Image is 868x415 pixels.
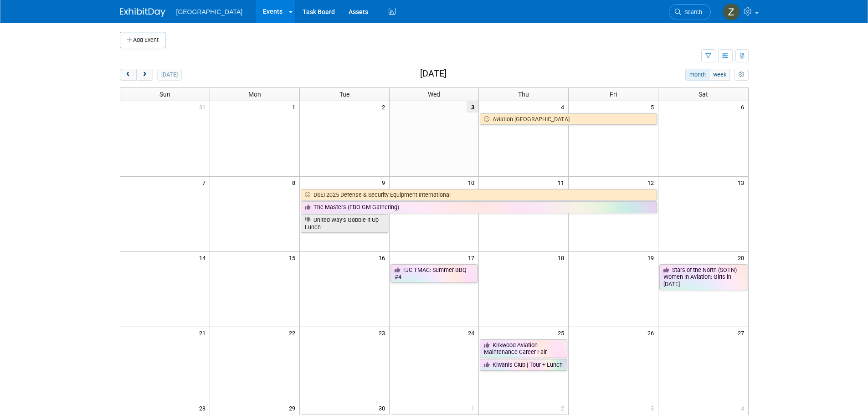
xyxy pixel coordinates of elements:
button: week [709,69,730,81]
span: 23 [378,327,389,338]
a: FJC TMAC: Summer BBQ #4 [390,264,478,283]
span: 22 [288,327,299,338]
span: 13 [737,177,748,188]
a: The Masters (FBO GM Gathering) [301,201,657,213]
span: 14 [198,252,210,263]
button: [DATE] [157,69,181,81]
span: 21 [198,327,210,338]
button: myCustomButton [734,69,748,81]
button: month [685,69,709,81]
a: Aviation [GEOGRAPHIC_DATA] [480,113,657,125]
span: 4 [560,101,568,113]
span: Thu [518,91,529,98]
a: DSEI 2025 Defense & Security Equipment International [301,189,657,201]
span: Sun [159,91,170,98]
button: Add Event [120,32,165,48]
a: United Way’s Gobble It Up Lunch [301,214,388,233]
span: 29 [288,402,299,414]
a: Kirkwood Aviation Maintenance Career Fair [480,339,567,358]
span: 20 [737,252,748,263]
span: 1 [470,402,478,414]
span: 3 [467,101,478,113]
img: Zoe Graham [723,3,740,20]
span: 6 [740,101,748,113]
span: 9 [381,177,389,188]
span: Fri [610,91,617,98]
span: 30 [378,402,389,414]
i: Personalize Calendar [739,72,745,78]
span: 16 [378,252,389,263]
span: 28 [198,402,210,414]
span: 4 [740,402,748,414]
span: Tue [339,91,349,98]
span: Mon [248,91,261,98]
a: Stars of the North (SOTN) Women in Aviation: Girls in [DATE] [659,264,747,290]
span: 27 [737,327,748,338]
span: [GEOGRAPHIC_DATA] [176,8,243,15]
span: 17 [467,252,478,263]
span: 24 [467,327,478,338]
span: 10 [467,177,478,188]
a: Search [669,4,711,20]
span: 26 [647,327,658,338]
img: ExhibitDay [120,8,165,17]
a: Kiwanis Club | Tour + Lunch [480,359,567,371]
span: Sat [699,91,708,98]
span: 2 [381,101,389,113]
span: 7 [201,177,210,188]
span: 11 [557,177,568,188]
span: 31 [198,101,210,113]
span: Search [681,9,702,15]
span: 2 [560,402,568,414]
span: 15 [288,252,299,263]
span: 12 [647,177,658,188]
button: prev [120,69,137,81]
span: 8 [291,177,299,188]
button: next [136,69,153,81]
span: 5 [650,101,658,113]
span: 1 [291,101,299,113]
span: 25 [557,327,568,338]
span: Wed [428,91,440,98]
span: 3 [650,402,658,414]
h2: [DATE] [420,69,447,79]
span: 19 [647,252,658,263]
span: 18 [557,252,568,263]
